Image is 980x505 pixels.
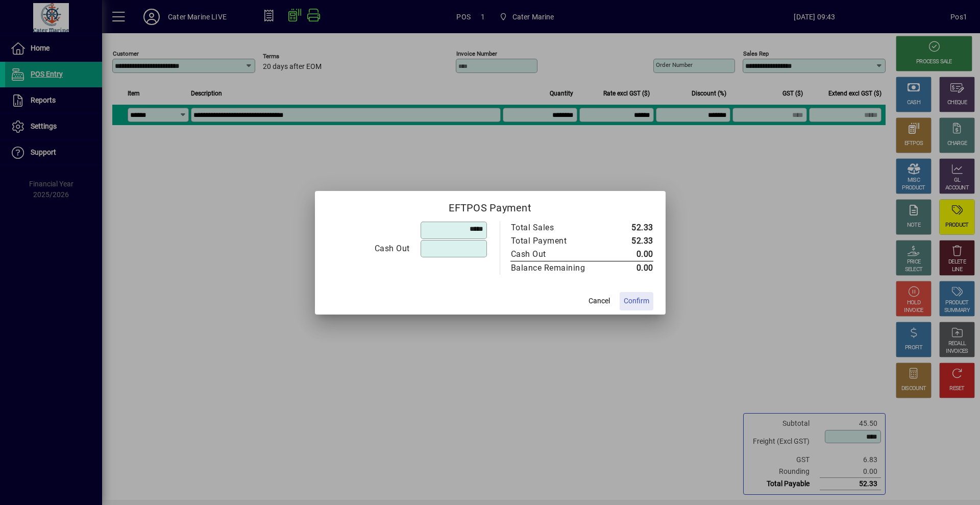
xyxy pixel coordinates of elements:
td: 52.33 [607,234,653,248]
td: 0.00 [607,261,653,275]
td: Total Sales [510,221,607,234]
div: Cash Out [511,248,597,260]
td: Total Payment [510,234,607,248]
td: 0.00 [607,248,653,261]
div: Cash Out [328,243,410,255]
div: Balance Remaining [511,262,597,274]
span: Cancel [589,296,610,306]
button: Cancel [583,292,616,310]
button: Confirm [620,292,653,310]
h2: EFTPOS Payment [315,191,666,221]
span: Confirm [624,296,649,306]
td: 52.33 [607,221,653,234]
